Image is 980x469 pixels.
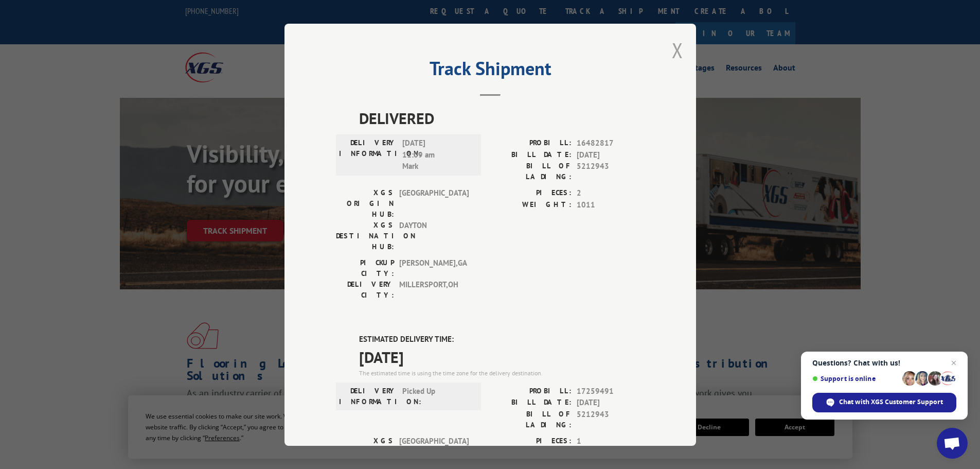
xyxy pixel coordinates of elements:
span: [DATE] [359,345,645,368]
span: [PERSON_NAME] , GA [399,257,469,279]
span: 17259491 [577,385,645,397]
label: PIECES: [490,187,572,199]
label: BILL DATE: [490,149,572,161]
span: 1 [577,435,645,447]
h2: Track Shipment [336,61,645,81]
label: DELIVERY INFORMATION: [339,137,397,172]
span: Questions? Chat with us! [812,359,956,367]
label: WEIGHT: [490,199,572,211]
div: The estimated time is using the time zone for the delivery destination. [359,368,645,377]
label: BILL DATE: [490,397,572,409]
span: MILLERSPORT , OH [399,279,469,301]
span: 5212943 [577,161,645,182]
label: XGS ORIGIN HUB: [336,187,394,220]
label: PICKUP CITY: [336,257,394,279]
span: Chat with XGS Customer Support [839,397,943,407]
span: DAYTON [399,220,469,252]
span: 5212943 [577,408,645,430]
label: BILL OF LADING: [490,161,572,182]
span: Picked Up [402,385,472,407]
span: Chat with XGS Customer Support [812,393,956,412]
span: [DATE] 11:09 am Mark [402,137,472,172]
label: BILL OF LADING: [490,408,572,430]
button: Close modal [672,37,683,64]
span: 1011 [577,199,645,211]
label: PIECES: [490,435,572,447]
span: 2 [577,187,645,199]
label: PROBILL: [490,137,572,149]
label: XGS DESTINATION HUB: [336,220,394,252]
span: Support is online [812,375,899,383]
label: ESTIMATED DELIVERY TIME: [359,334,645,345]
a: Open chat [937,428,968,459]
span: [DATE] [577,397,645,409]
label: DELIVERY INFORMATION: [339,385,397,407]
span: 16482817 [577,137,645,149]
span: DELIVERED [359,107,645,130]
span: [GEOGRAPHIC_DATA] [399,187,469,220]
label: PROBILL: [490,385,572,397]
span: [GEOGRAPHIC_DATA] [399,435,469,467]
span: [DATE] [577,149,645,161]
label: XGS ORIGIN HUB: [336,435,394,467]
label: DELIVERY CITY: [336,279,394,301]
